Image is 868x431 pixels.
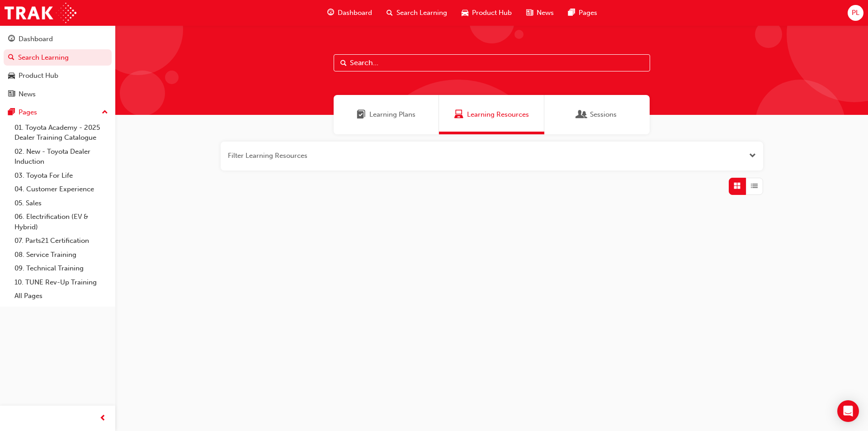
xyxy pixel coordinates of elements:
[454,4,519,22] a: car-iconProduct Hub
[396,8,447,18] span: Search Learning
[4,31,112,47] a: Dashboard
[19,71,58,81] div: Product Hub
[734,181,741,191] span: Grid
[11,121,112,145] a: 01. Toyota Academy - 2025 Dealer Training Catalogue
[357,109,366,120] span: Learning Plans
[5,3,76,23] img: Trak
[19,107,37,118] div: Pages
[320,4,379,22] a: guage-iconDashboard
[462,7,468,19] span: car-icon
[387,7,393,19] span: search-icon
[99,413,106,424] span: prev-icon
[11,196,112,210] a: 05. Sales
[8,54,14,62] span: search-icon
[4,104,112,121] button: Pages
[11,234,112,248] a: 07. Parts21 Certification
[439,95,544,134] a: Learning ResourcesLearning Resources
[379,4,454,22] a: search-iconSearch Learning
[369,109,415,120] span: Learning Plans
[8,72,15,80] span: car-icon
[8,109,15,117] span: pages-icon
[568,7,575,19] span: pages-icon
[4,67,112,84] a: Product Hub
[519,4,561,22] a: news-iconNews
[334,95,439,134] a: Learning PlansLearning Plans
[472,8,512,18] span: Product Hub
[4,29,112,104] button: DashboardSearch LearningProduct HubNews
[848,5,863,21] button: PL
[11,169,112,183] a: 03. Toyota For Life
[8,35,15,43] span: guage-icon
[4,86,112,103] a: News
[338,8,372,18] span: Dashboard
[334,54,650,71] input: Search...
[11,275,112,289] a: 10. TUNE Rev-Up Training
[8,90,15,99] span: news-icon
[11,289,112,303] a: All Pages
[537,8,554,18] span: News
[11,248,112,262] a: 08. Service Training
[749,151,756,161] button: Open the filter
[327,7,334,19] span: guage-icon
[837,400,859,422] div: Open Intercom Messenger
[19,34,53,44] div: Dashboard
[852,8,859,18] span: PL
[544,95,650,134] a: SessionsSessions
[577,109,586,120] span: Sessions
[11,261,112,275] a: 09. Technical Training
[11,182,112,196] a: 04. Customer Experience
[102,107,108,118] span: up-icon
[467,109,529,120] span: Learning Resources
[561,4,604,22] a: pages-iconPages
[579,8,597,18] span: Pages
[340,58,347,68] span: Search
[11,145,112,169] a: 02. New - Toyota Dealer Induction
[11,210,112,234] a: 06. Electrification (EV & Hybrid)
[751,181,758,191] span: List
[4,49,112,66] a: Search Learning
[526,7,533,19] span: news-icon
[19,89,36,99] div: News
[590,109,617,120] span: Sessions
[454,109,463,120] span: Learning Resources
